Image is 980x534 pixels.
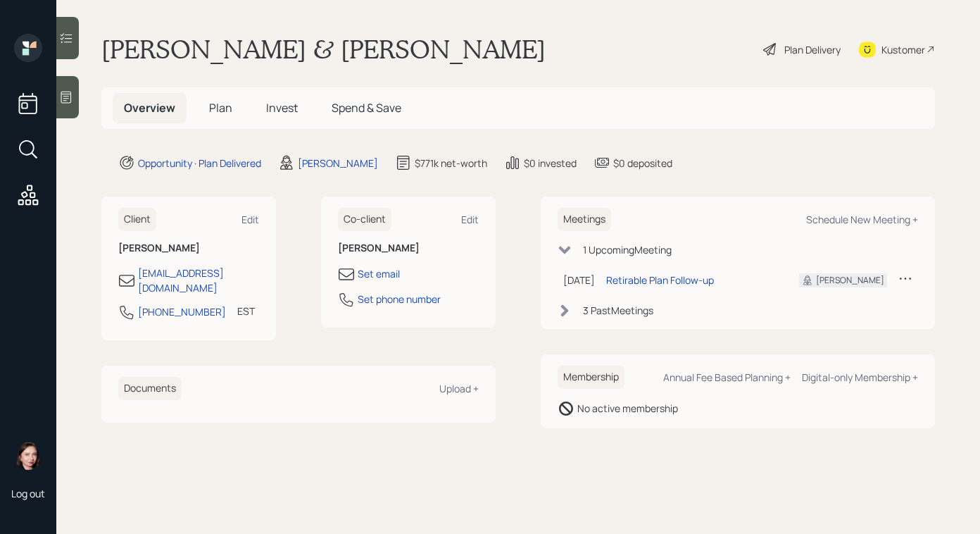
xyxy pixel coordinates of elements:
div: Kustomer [881,42,925,57]
div: [PERSON_NAME] [298,156,378,170]
div: Digital-only Membership + [802,371,918,384]
div: Schedule New Meeting + [806,213,918,226]
span: Overview [124,100,175,116]
div: Plan Delivery [784,42,841,57]
div: $0 invested [524,156,577,170]
div: Retirable Plan Follow-up [606,273,714,287]
div: Edit [241,213,259,226]
div: Opportunity · Plan Delivered [138,156,261,170]
span: Spend & Save [332,100,401,116]
div: [EMAIL_ADDRESS][DOMAIN_NAME] [138,266,259,295]
div: Upload + [439,382,479,395]
h1: [PERSON_NAME] & [PERSON_NAME] [101,34,546,65]
h6: Co-client [338,208,391,231]
h6: Membership [558,366,624,389]
h6: Client [118,208,156,231]
h6: Meetings [558,208,611,231]
div: Log out [11,487,45,500]
span: Invest [266,100,298,116]
div: No active membership [577,401,678,416]
span: Plan [209,100,232,116]
h6: [PERSON_NAME] [118,242,259,254]
div: [PHONE_NUMBER] [138,304,226,319]
h6: [PERSON_NAME] [338,242,479,254]
div: 3 Past Meeting s [583,303,653,318]
div: [PERSON_NAME] [816,274,884,287]
div: Annual Fee Based Planning + [663,371,791,384]
div: 1 Upcoming Meeting [583,242,672,257]
div: Edit [461,213,479,226]
img: aleksandra-headshot.png [14,442,42,470]
div: Set email [358,266,400,281]
div: [DATE] [563,273,595,287]
div: EST [237,304,255,318]
div: Set phone number [358,292,441,306]
div: $0 deposited [613,156,672,170]
div: $771k net-worth [415,156,487,170]
h6: Documents [118,377,182,400]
